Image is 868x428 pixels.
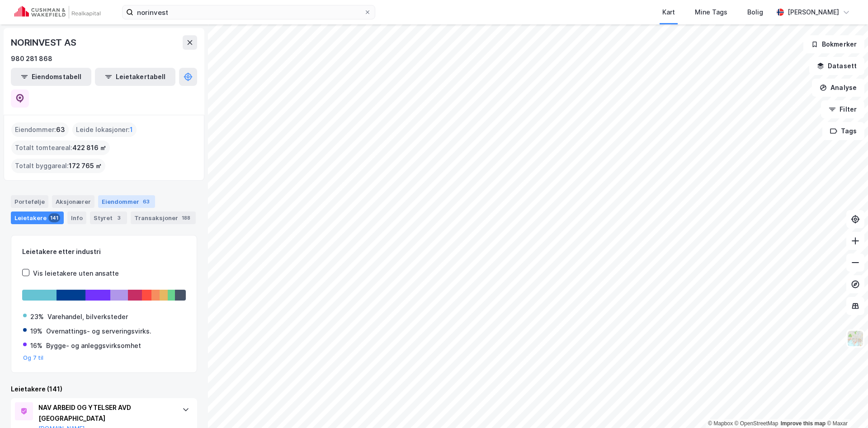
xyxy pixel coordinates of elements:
[30,340,42,351] div: 16%
[69,160,102,171] span: 172 765 ㎡
[809,57,864,75] button: Datasett
[67,212,86,224] div: Info
[11,141,110,155] div: Totalt tomteareal :
[823,385,868,428] div: Kontrollprogram for chat
[141,197,151,206] div: 63
[11,159,105,173] div: Totalt byggareal :
[821,100,864,118] button: Filter
[180,213,192,222] div: 188
[98,195,155,208] div: Eiendommer
[11,35,78,50] div: NORINVEST AS
[30,326,42,337] div: 19%
[708,420,733,427] a: Mapbox
[90,212,127,224] div: Styret
[11,122,69,137] div: Eiendommer :
[847,330,864,347] img: Z
[23,354,44,362] button: Og 7 til
[38,402,173,424] div: NAV ARBEID OG YTELSER AVD [GEOGRAPHIC_DATA]
[14,6,100,19] img: cushman-wakefield-realkapital-logo.202ea83816669bd177139c58696a8fa1.svg
[131,212,196,224] div: Transaksjoner
[95,68,175,86] button: Leietakertabell
[11,195,48,208] div: Portefølje
[46,326,151,337] div: Overnattings- og serveringsvirks.
[788,7,839,18] div: [PERSON_NAME]
[22,246,186,257] div: Leietakere etter industri
[11,384,197,395] div: Leietakere (141)
[72,142,106,153] span: 422 816 ㎡
[11,53,52,64] div: 980 281 868
[662,7,675,18] div: Kart
[11,68,91,86] button: Eiendomstabell
[823,385,868,428] iframe: Chat Widget
[133,5,364,19] input: Søk på adresse, matrikkel, gårdeiere, leietakere eller personer
[130,124,133,135] span: 1
[46,340,141,351] div: Bygge- og anleggsvirksomhet
[47,311,128,322] div: Varehandel, bilverksteder
[781,420,826,427] a: Improve this map
[735,420,778,427] a: OpenStreetMap
[803,35,864,53] button: Bokmerker
[48,213,60,222] div: 141
[33,268,119,279] div: Vis leietakere uten ansatte
[52,195,94,208] div: Aksjonærer
[812,79,864,97] button: Analyse
[695,7,727,18] div: Mine Tags
[747,7,763,18] div: Bolig
[30,311,44,322] div: 23%
[56,124,65,135] span: 63
[822,122,864,140] button: Tags
[72,122,137,137] div: Leide lokasjoner :
[114,213,123,222] div: 3
[11,212,64,224] div: Leietakere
